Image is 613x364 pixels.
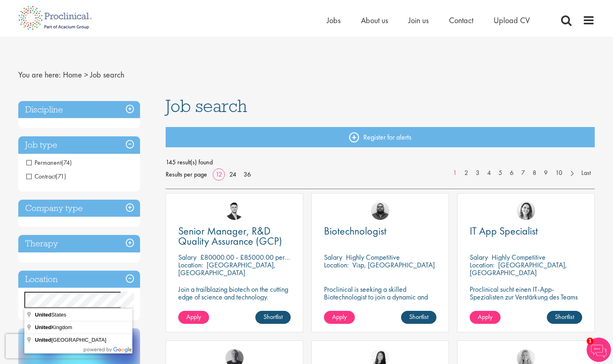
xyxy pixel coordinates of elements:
[483,168,495,178] a: 4
[255,311,291,324] a: Shortlist
[324,260,349,269] span: Location:
[470,226,582,236] a: IT App Specialist
[227,170,239,179] a: 24
[470,311,501,324] a: Apply
[18,101,140,118] h3: Discipline
[551,168,566,178] a: 10
[529,168,540,178] a: 8
[470,260,567,277] p: [GEOGRAPHIC_DATA], [GEOGRAPHIC_DATA]
[225,202,244,220] img: Joshua Godden
[200,252,304,262] p: £80000.00 - £85000.00 per annum
[35,324,73,330] span: Kingdom
[241,170,254,179] a: 36
[63,69,82,80] a: breadcrumb link
[470,252,488,262] span: Salary
[352,260,435,269] p: Visp, [GEOGRAPHIC_DATA]
[587,338,611,362] img: Chatbot
[35,312,67,318] span: States
[178,260,203,269] span: Location:
[361,15,388,26] a: About us
[61,158,72,167] span: (74)
[90,69,124,80] span: Job search
[35,324,51,330] span: United
[506,168,518,178] a: 6
[6,334,110,358] iframe: reCAPTCHA
[18,235,140,252] h3: Therapy
[547,311,582,324] a: Shortlist
[213,170,225,179] a: 12
[472,168,483,178] a: 3
[35,337,51,343] span: United
[178,224,282,248] span: Senior Manager, R&D Quality Assurance (GCP)
[18,200,140,217] h3: Company type
[540,168,552,178] a: 9
[587,338,594,345] span: 1
[178,252,196,262] span: Salary
[492,252,546,262] p: Highly Competitive
[324,252,342,262] span: Salary
[35,337,108,343] span: [GEOGRAPHIC_DATA]
[26,172,56,181] span: Contract
[324,224,386,238] span: Biotechnologist
[18,69,61,80] span: You are here:
[35,312,51,318] span: United
[449,15,473,26] a: Contact
[26,158,72,167] span: Permanent
[517,168,529,178] a: 7
[408,15,429,26] a: Join us
[166,156,595,168] span: 145 result(s) found
[470,224,538,238] span: IT App Specialist
[18,136,140,154] h3: Job type
[166,127,595,147] a: Register for alerts
[470,260,494,269] span: Location:
[494,168,506,178] a: 5
[470,285,582,316] p: Proclinical sucht einen IT-App-Spezialisten zur Verstärkung des Teams unseres Kunden in der [GEOG...
[18,271,140,288] h3: Location
[166,168,207,181] span: Results per page
[178,311,209,324] a: Apply
[324,285,436,308] p: Proclinical is seeking a skilled Biotechnologist to join a dynamic and innovative team on a contr...
[577,168,595,178] a: Last
[517,202,535,220] img: Nur Ergiydiren
[478,312,492,321] span: Apply
[332,312,347,321] span: Apply
[494,15,530,26] a: Upload CV
[401,311,436,324] a: Shortlist
[371,202,389,220] img: Ashley Bennett
[449,168,461,178] a: 1
[56,172,66,181] span: (71)
[178,226,291,246] a: Senior Manager, R&D Quality Assurance (GCP)
[26,158,61,167] span: Permanent
[460,168,472,178] a: 2
[324,311,355,324] a: Apply
[186,312,201,321] span: Apply
[84,69,88,80] span: >
[346,252,400,262] p: Highly Competitive
[178,260,276,277] p: [GEOGRAPHIC_DATA], [GEOGRAPHIC_DATA]
[166,95,247,117] span: Job search
[178,285,291,301] p: Join a trailblazing biotech on the cutting edge of science and technology.
[327,15,341,26] a: Jobs
[324,226,436,236] a: Biotechnologist
[26,172,66,181] span: Contract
